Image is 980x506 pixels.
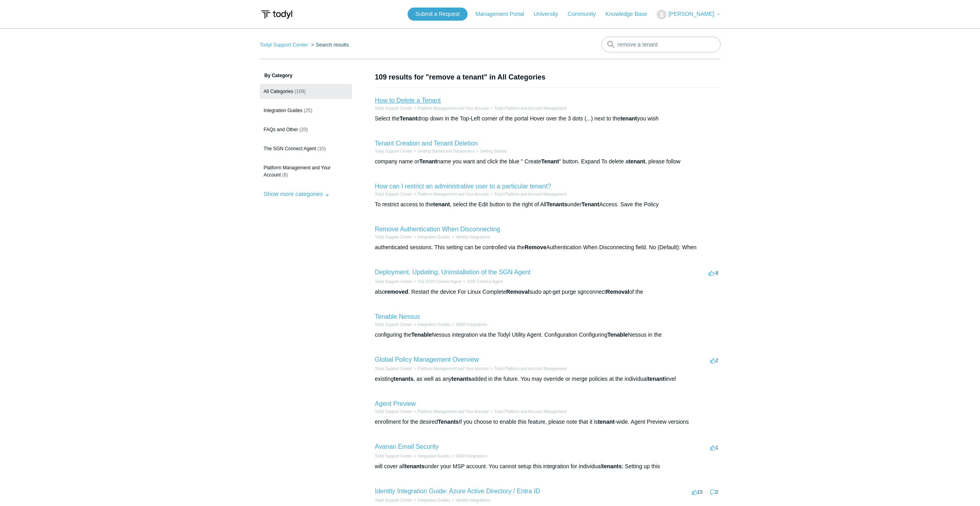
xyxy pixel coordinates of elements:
[375,183,551,190] a: How can I restrict an administrative user to a particular tenant?
[418,409,489,414] a: Platform Management and Your Account
[260,103,352,118] a: Integration Guides (25)
[375,453,412,459] li: Todyl Support Center
[467,279,503,284] a: SGN Connect Agent
[375,105,412,111] li: Todyl Support Center
[375,157,721,166] div: company name or name you want and click the blue " Create " button. Expand To delete a , please f...
[375,226,501,233] a: Remove Authentication When Disconnecting
[375,497,412,503] li: Todyl Support Center
[602,463,622,469] em: tenants
[450,497,490,503] li: Identity Integrations
[709,270,719,276] span: -8
[375,72,721,83] h1: 109 results for "remove a tenant" in All Categories
[260,122,352,137] a: FAQs and Other (20)
[412,148,474,154] li: Getting Started and Deployment
[412,322,450,328] li: Integration Guides
[375,366,412,372] li: Todyl Support Center
[474,148,506,154] li: Getting Started
[375,288,721,296] div: also . Restart the device For Linux Complete sudo apt-get purge sgnconnect of the
[476,10,532,18] a: Management Portal
[375,409,412,414] a: Todyl Support Center
[620,115,637,122] em: tenant
[412,191,489,197] li: Platform Management and Your Account
[375,488,540,494] a: Identity Integration Guide: Azure Active Directory / Entra ID
[260,84,352,99] a: All Categories (109)
[309,42,349,48] li: Search results
[375,269,531,275] a: Deployment, Updating, Uninstallation of the SGN Agent
[489,105,566,111] li: Todyl Platform and Account Management
[400,115,418,122] em: Tenant
[412,409,489,415] li: Platform Management and Your Account
[489,409,566,415] li: Todyl Platform and Account Management
[525,244,546,250] em: Remove
[710,489,718,495] span: 2
[494,106,566,111] a: Todyl Platform and Account Management
[489,366,566,372] li: Todyl Platform and Account Management
[710,444,718,450] span: 1
[533,10,566,18] a: University
[375,235,412,239] a: Todyl Support Center
[438,419,459,425] em: Tenants
[461,279,503,285] li: SGN Connect Agent
[494,192,566,196] a: Todyl Platform and Account Management
[375,106,412,111] a: Todyl Support Center
[375,192,412,196] a: Todyl Support Center
[506,289,529,295] em: Removal
[264,108,303,113] span: Integration Guides
[411,332,432,338] em: Tenable
[418,192,489,196] a: Platform Management and Your Account
[494,409,566,414] a: Todyl Platform and Account Management
[375,279,412,284] a: Todyl Support Center
[375,375,721,383] div: existing , as well as any added in the future. You may override or merge policies at the individu...
[568,10,604,18] a: Community
[260,42,308,48] a: Todyl Support Center
[375,243,721,252] div: authenticated sessions. This setting can be controlled via the Authentication When Disconnecting ...
[450,322,487,328] li: SIEM Integrations
[375,498,412,502] a: Todyl Support Center
[375,149,412,153] a: Todyl Support Center
[546,201,567,207] em: Tenants
[375,279,412,285] li: Todyl Support Center
[317,146,326,151] span: (10)
[375,356,479,363] a: Global Policy Management Overview
[601,37,721,52] input: Search
[456,235,490,239] a: Identity Integrations
[264,127,298,132] span: FAQs and Other
[648,376,665,382] em: tenant
[375,313,420,320] a: Tenable Nessus
[582,201,599,207] em: Tenant
[692,489,703,495] span: 15
[451,376,471,382] em: tenants
[598,419,615,425] em: tenant
[418,106,489,111] a: Platform Management and Your Account
[375,400,416,407] a: Agent Preview
[450,234,490,240] li: Identity Integrations
[489,191,566,197] li: Todyl Platform and Account Management
[606,289,629,295] em: Removal
[304,108,312,113] span: (25)
[668,11,714,17] span: [PERSON_NAME]
[375,366,412,371] a: Todyl Support Center
[264,89,294,94] span: All Categories
[408,8,468,21] a: Submit a Request
[412,453,450,459] li: Integration Guides
[494,366,566,371] a: Todyl Platform and Account Management
[375,97,441,104] a: How to Delete a Tenant
[456,322,487,327] a: SIEM Integrations
[412,366,489,372] li: Platform Management and Your Account
[418,235,450,239] a: Integration Guides
[300,127,308,132] span: (20)
[433,201,450,207] em: tenant
[418,322,450,327] a: Integration Guides
[405,463,425,469] em: tenants
[480,149,506,153] a: Getting Started
[418,279,461,284] a: The SGN Connect Agent
[412,234,450,240] li: Integration Guides
[375,234,412,240] li: Todyl Support Center
[375,191,412,197] li: Todyl Support Center
[456,454,487,458] a: SIEM Integrations
[264,146,316,151] span: The SGN Connect Agent
[418,366,489,371] a: Platform Management and Your Account
[375,322,412,327] a: Todyl Support Center
[412,497,450,503] li: Integration Guides
[541,158,559,165] em: Tenant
